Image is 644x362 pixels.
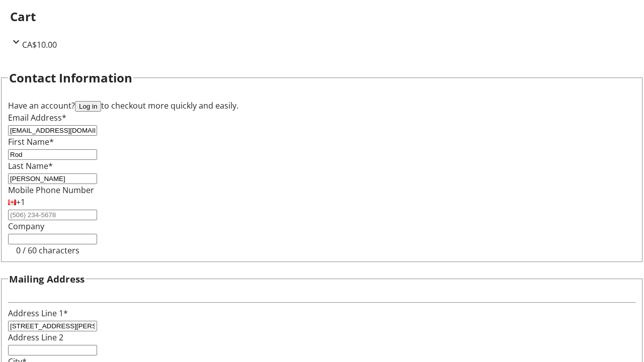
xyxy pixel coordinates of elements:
[22,39,57,50] span: CA$10.00
[75,101,101,112] button: Log in
[8,185,94,196] label: Mobile Phone Number
[8,112,66,123] label: Email Address*
[10,8,634,26] h2: Cart
[8,100,636,112] div: Have an account? to checkout more quickly and easily.
[8,210,97,220] input: (506) 234-5678
[16,245,79,256] tr-character-limit: 0 / 60 characters
[8,321,97,331] input: Address
[9,69,132,87] h2: Contact Information
[8,221,44,232] label: Company
[8,308,68,319] label: Address Line 1*
[8,160,53,171] label: Last Name*
[8,136,54,147] label: First Name*
[9,272,85,286] h3: Mailing Address
[8,332,63,343] label: Address Line 2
